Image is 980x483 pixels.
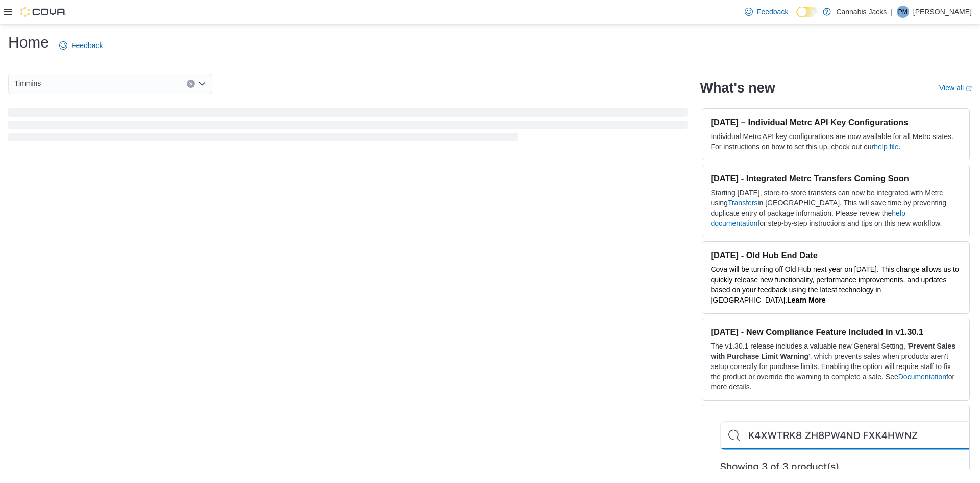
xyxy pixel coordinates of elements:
span: Cova will be turning off Old Hub next year on [DATE]. This change allows us to quickly release ne... [710,265,959,304]
a: Learn More [787,296,825,304]
p: [PERSON_NAME] [913,6,972,18]
p: Cannabis Jacks [836,6,887,18]
h1: Home [8,32,49,53]
svg: External link [966,86,972,92]
p: Starting [DATE], store-to-store transfers can now be integrated with Metrc using in [GEOGRAPHIC_D... [710,188,961,228]
a: help file [874,143,898,151]
a: Transfers [728,199,758,207]
a: Documentation [898,373,946,381]
a: View allExternal link [939,84,972,92]
p: The v1.30.1 release includes a valuable new General Setting, ' ', which prevents sales when produ... [710,341,961,392]
p: Individual Metrc API key configurations are now available for all Metrc states. For instructions ... [710,131,961,152]
span: PM [898,6,908,18]
img: Cova [20,7,66,17]
button: Open list of options [198,80,206,88]
h3: [DATE] - Old Hub End Date [710,250,961,260]
p: | [891,6,893,18]
a: Feedback [55,35,107,56]
input: Dark Mode [796,7,818,17]
h3: [DATE] - Integrated Metrc Transfers Coming Soon [710,173,961,183]
span: Feedback [71,40,103,51]
a: Feedback [741,2,792,22]
span: Dark Mode [796,17,797,18]
span: Feedback [757,7,788,17]
h3: [DATE] - New Compliance Feature Included in v1.30.1 [710,327,961,337]
a: help documentation [710,209,905,227]
h3: [DATE] – Individual Metrc API Key Configurations [710,117,961,127]
span: Loading [8,110,688,143]
span: Timmins [14,77,41,89]
button: Clear input [187,80,195,88]
h2: What's new [700,80,775,96]
div: Paul Mantha [897,6,909,18]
